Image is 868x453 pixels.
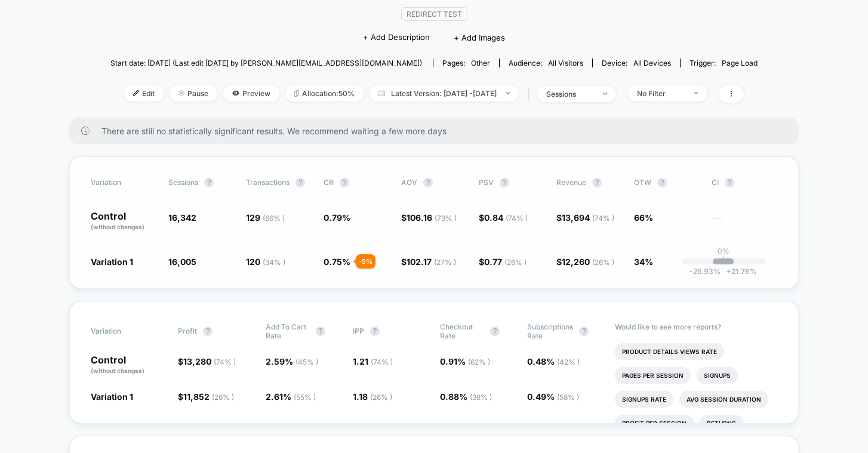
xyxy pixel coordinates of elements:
[110,58,422,67] span: Start date: [DATE] (Last edit [DATE] by [PERSON_NAME][EMAIL_ADDRESS][DOMAIN_NAME])
[712,178,777,187] span: CI
[324,178,334,187] span: CR
[246,257,285,267] span: 120
[506,214,528,223] span: ( 74 % )
[91,257,133,267] span: Variation 1
[363,32,430,44] span: + Add Description
[296,358,318,366] span: ( 45 % )
[183,392,234,402] span: 11,852
[592,178,602,187] button: ?
[204,178,214,187] button: ?
[263,214,285,223] span: ( 66 % )
[370,393,392,402] span: ( 26 % )
[634,257,653,267] span: 34%
[690,267,721,276] span: -25.93 %
[316,326,325,336] button: ?
[294,393,316,402] span: ( 55 % )
[454,33,505,42] span: + Add Images
[700,415,743,432] li: Returns
[470,393,492,402] span: ( 38 % )
[634,212,653,223] span: 66%
[690,58,758,67] div: Trigger:
[168,212,196,223] span: 16,342
[263,258,285,267] span: ( 34 % )
[401,7,467,21] span: Redirect Test
[556,178,586,187] span: Revenue
[91,223,144,230] span: (without changes)
[615,367,691,384] li: Pages Per Session
[178,90,184,96] img: end
[440,392,492,402] span: 0.88 %
[266,392,316,402] span: 2.61 %
[579,326,589,336] button: ?
[124,85,164,101] span: Edit
[722,255,725,264] p: |
[91,367,144,374] span: (without changes)
[562,257,614,267] span: 12,260
[633,58,671,67] span: all devices
[500,178,509,187] button: ?
[490,326,500,336] button: ?
[479,178,494,187] span: PSV
[562,212,614,223] span: 13,694
[527,392,579,402] span: 0.49 %
[557,393,579,402] span: ( 58 % )
[556,257,614,267] span: $
[525,85,537,103] span: |
[91,211,156,232] p: Control
[615,343,724,360] li: Product Details Views Rate
[603,93,607,95] img: end
[371,358,393,366] span: ( 74 % )
[557,358,580,366] span: ( 42 % )
[353,356,393,366] span: 1.21
[434,258,456,267] span: ( 27 % )
[91,355,166,375] p: Control
[468,358,490,366] span: ( 62 % )
[168,257,196,267] span: 16,005
[378,90,385,96] img: calendar
[527,322,573,340] span: Subscriptions Rate
[296,178,305,187] button: ?
[212,393,234,402] span: ( 26 % )
[266,322,310,340] span: Add To Cart Rate
[324,212,350,223] span: 0.79 %
[504,258,527,267] span: ( 26 % )
[266,356,318,366] span: 2.59 %
[725,178,734,187] button: ?
[203,326,213,336] button: ?
[435,214,457,223] span: ( 73 % )
[170,85,217,101] span: Pause
[401,212,457,223] span: $
[356,254,375,269] div: - 5 %
[91,178,156,187] span: Variation
[370,85,519,101] span: Latest Version: [DATE] - [DATE]
[471,58,490,67] span: other
[91,322,156,340] span: Variation
[440,322,484,340] span: Checkout Rate
[697,367,738,384] li: Signups
[168,178,198,187] span: Sessions
[91,392,133,402] span: Variation 1
[101,126,775,136] span: There are still no statistically significant results. We recommend waiting a few more days
[407,257,456,267] span: 102.17
[546,90,594,98] div: sessions
[592,58,680,67] span: Device:
[721,267,757,276] span: 21.76 %
[353,326,364,335] span: IPP
[615,322,778,331] p: Would like to see more reports?
[506,92,510,94] img: end
[285,85,364,101] span: Allocation: 50%
[479,212,528,223] span: $
[712,214,777,232] span: ---
[401,178,417,187] span: AOV
[178,326,197,335] span: Profit
[133,90,139,96] img: edit
[178,356,236,366] span: $
[694,92,698,94] img: end
[370,326,380,336] button: ?
[637,89,685,98] div: No Filter
[634,178,700,187] span: OTW
[722,58,758,67] span: Page Load
[509,58,583,67] div: Audience:
[592,214,614,223] span: ( 74 % )
[718,246,730,255] p: 0%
